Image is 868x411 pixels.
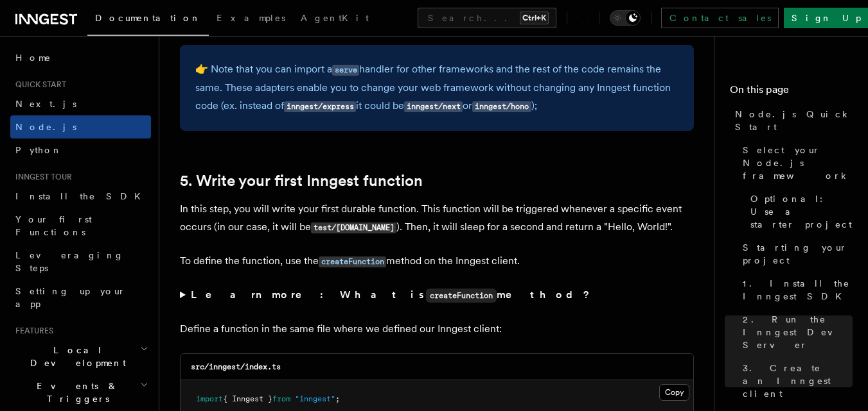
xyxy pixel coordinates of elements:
a: Next.js [10,92,151,115]
h4: On this page [730,82,853,103]
p: To define the function, use the method on the Inngest client. [180,252,694,271]
a: Home [10,46,151,69]
code: serve [332,65,359,76]
span: Documentation [95,13,201,23]
span: Node.js [15,122,76,132]
span: { Inngest } [223,394,272,403]
summary: Learn more: What iscreateFunctionmethod? [180,286,694,305]
span: Quick start [10,80,66,90]
span: 1. Install the Inngest SDK [743,277,853,303]
a: Setting up your app [10,280,151,315]
code: createFunction [319,256,386,267]
span: from [272,394,290,403]
a: Starting your project [738,236,853,272]
span: import [196,394,223,403]
a: 2. Run the Inngest Dev Server [738,308,853,356]
span: Events & Triggers [10,380,140,405]
span: ; [335,394,340,403]
a: Optional: Use a starter project [745,187,853,236]
span: 3. Create an Inngest client [743,362,853,400]
a: 3. Create an Inngest client [738,356,853,405]
span: Node.js Quick Start [735,108,853,133]
a: serve [332,63,359,75]
code: createFunction [426,289,497,303]
a: Your first Functions [10,208,151,244]
a: createFunction [319,255,386,267]
p: Define a function in the same file where we defined our Inngest client: [180,320,694,338]
span: 2. Run the Inngest Dev Server [743,313,853,351]
a: Contact sales [661,8,779,28]
span: Python [15,145,62,155]
kbd: Ctrl+K [520,12,549,24]
a: AgentKit [293,4,376,35]
code: test/[DOMAIN_NAME] [311,222,396,233]
span: Examples [217,13,285,23]
button: Copy [659,384,689,401]
span: Starting your project [743,241,853,267]
span: Install the SDK [15,191,148,201]
span: Inngest tour [10,172,72,182]
a: Install the SDK [10,185,151,208]
p: 👉 Note that you can import a handler for other frameworks and the rest of the code remains the sa... [195,60,678,115]
p: In this step, you will write your first durable function. This function will be triggered wheneve... [180,200,694,237]
button: Toggle dark mode [610,10,641,26]
span: Your first Functions [15,214,92,237]
button: Search...Ctrl+K [418,8,556,28]
a: Examples [209,4,293,35]
code: src/inngest/index.ts [191,362,281,371]
span: Next.js [15,99,76,109]
a: 1. Install the Inngest SDK [738,272,853,308]
span: Home [15,51,51,64]
strong: Learn more: What is method? [191,289,592,301]
a: Node.js [10,115,151,138]
span: Features [10,326,53,336]
code: inngest/hono [472,101,531,112]
code: inngest/express [284,101,356,112]
button: Local Development [10,339,151,374]
span: Local Development [10,344,140,369]
span: Optional: Use a starter project [750,192,853,231]
span: Setting up your app [15,286,126,309]
span: Leveraging Steps [15,250,124,273]
a: Leveraging Steps [10,244,151,280]
span: AgentKit [301,13,369,23]
button: Events & Triggers [10,374,151,410]
a: Documentation [87,4,209,36]
a: Python [10,138,151,162]
code: inngest/next [404,101,463,112]
span: Select your Node.js framework [743,144,853,182]
a: 5. Write your first Inngest function [180,172,423,190]
a: Node.js Quick Start [730,103,853,138]
a: Select your Node.js framework [738,138,853,187]
span: "inngest" [295,394,335,403]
